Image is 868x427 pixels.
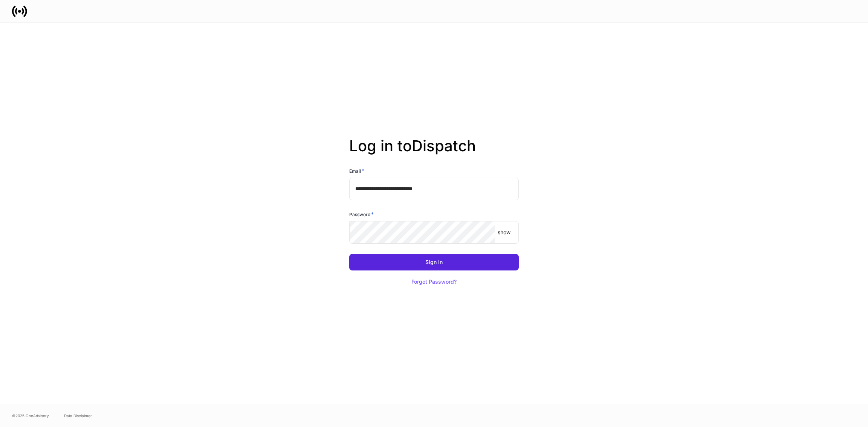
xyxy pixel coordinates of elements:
div: Sign In [425,260,443,265]
h2: Log in to Dispatch [349,137,519,167]
h6: Password [349,210,374,218]
h6: Email [349,167,364,175]
button: Forgot Password? [402,273,466,290]
p: show [498,229,510,236]
div: Forgot Password? [411,279,457,284]
a: Data Disclaimer [64,413,92,419]
button: Sign In [349,254,519,270]
span: © 2025 OneAdvisory [12,413,49,419]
